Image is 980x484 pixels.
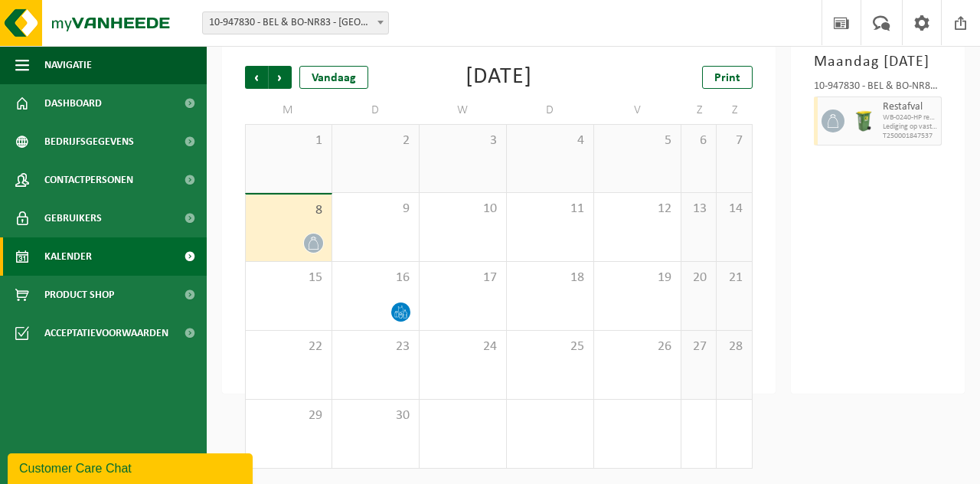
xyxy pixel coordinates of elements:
[514,270,586,286] span: 18
[44,276,114,314] span: Product Shop
[44,314,168,352] span: Acceptatievoorwaarden
[253,407,324,424] span: 29
[514,338,586,355] span: 25
[340,270,411,286] span: 16
[714,72,740,84] span: Print
[420,96,507,124] td: W
[340,201,411,217] span: 9
[253,338,324,355] span: 22
[44,84,102,123] span: Dashboard
[427,338,498,355] span: 24
[514,201,586,217] span: 11
[427,132,498,149] span: 3
[689,132,708,149] span: 6
[702,66,753,89] a: Print
[883,132,938,141] span: T250001847537
[883,123,938,132] span: Lediging op vaste frequentie
[689,201,708,217] span: 13
[724,201,743,217] span: 14
[340,338,411,355] span: 23
[427,201,498,217] span: 10
[465,66,532,89] div: [DATE]
[602,338,673,355] span: 26
[299,66,368,89] div: Vandaag
[269,66,292,89] span: Volgende
[852,110,875,132] img: WB-0240-HPE-GN-51
[44,237,92,276] span: Kalender
[253,270,324,286] span: 15
[253,202,324,219] span: 8
[340,132,411,149] span: 2
[883,113,938,123] span: WB-0240-HP restafval
[44,46,92,84] span: Navigatie
[44,199,102,237] span: Gebruikers
[594,96,681,124] td: V
[717,96,752,124] td: Z
[507,96,594,124] td: D
[602,201,673,217] span: 12
[602,132,673,149] span: 5
[883,101,938,113] span: Restafval
[689,270,708,286] span: 20
[332,96,420,124] td: D
[44,161,133,199] span: Contactpersonen
[8,450,256,484] iframe: chat widget
[724,132,743,149] span: 7
[203,12,388,34] span: 10-947830 - BEL & BO-NR83 - BIERBEEK
[689,338,708,355] span: 27
[514,132,586,149] span: 4
[427,270,498,286] span: 17
[724,270,743,286] span: 21
[253,132,324,149] span: 1
[340,407,411,424] span: 30
[724,338,743,355] span: 28
[202,11,389,34] span: 10-947830 - BEL & BO-NR83 - BIERBEEK
[814,81,942,96] div: 10-947830 - BEL & BO-NR83 - [GEOGRAPHIC_DATA]
[245,96,332,124] td: M
[814,51,942,74] h3: Maandag [DATE]
[681,96,717,124] td: Z
[245,66,268,89] span: Vorige
[44,123,134,161] span: Bedrijfsgegevens
[602,270,673,286] span: 19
